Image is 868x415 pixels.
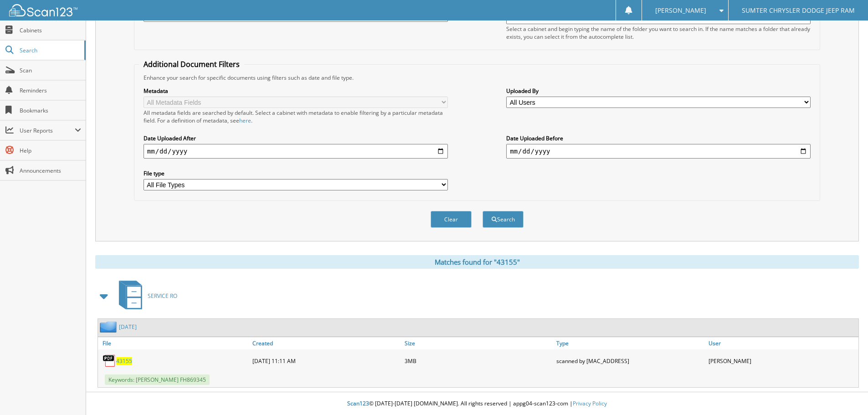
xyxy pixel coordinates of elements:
a: File [98,337,250,349]
a: User [706,337,858,349]
label: File type [144,169,448,177]
button: Clear [431,211,472,228]
a: Type [554,337,706,349]
div: [DATE] 11:11 AM [250,352,402,370]
a: here [239,117,251,124]
img: scan123-logo-white.svg [9,4,77,16]
a: 43155 [116,357,132,365]
div: scanned by [MAC_ADDRESS] [554,352,706,370]
span: Keywords: [PERSON_NAME] FH869345 [105,374,210,385]
span: Search [20,46,80,54]
span: User Reports [20,127,75,134]
div: Select a cabinet and begin typing the name of the folder you want to search in. If the name match... [506,25,811,41]
span: SUMTER CHRYSLER DODGE JEEP RAM [742,8,855,13]
a: SERVICE RO [113,278,177,314]
button: Search [483,211,524,228]
div: 3MB [402,352,555,370]
span: Help [20,147,81,154]
span: Bookmarks [20,107,81,114]
span: Cabinets [20,26,81,34]
span: SERVICE RO [148,292,177,300]
div: Matches found for "43155" [95,255,859,269]
img: PDF.png [103,354,116,368]
div: © [DATE]-[DATE] [DOMAIN_NAME]. All rights reserved | appg04-scan123-com | [86,393,868,415]
a: Privacy Policy [573,400,607,407]
span: Scan [20,67,81,74]
div: All metadata fields are searched by default. Select a cabinet with metadata to enable filtering b... [144,109,448,124]
legend: Additional Document Filters [139,59,244,69]
label: Date Uploaded After [144,134,448,142]
div: [PERSON_NAME] [706,352,858,370]
div: Enhance your search for specific documents using filters such as date and file type. [139,74,815,82]
span: Reminders [20,87,81,94]
label: Date Uploaded Before [506,134,811,142]
span: [PERSON_NAME] [655,8,706,13]
input: end [506,144,811,159]
label: Metadata [144,87,448,95]
a: Size [402,337,555,349]
input: start [144,144,448,159]
img: folder2.png [100,321,119,333]
a: Created [250,337,402,349]
span: Announcements [20,167,81,174]
label: Uploaded By [506,87,811,95]
iframe: Chat Widget [822,371,868,415]
span: Scan123 [347,400,369,407]
a: [DATE] [119,323,137,331]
